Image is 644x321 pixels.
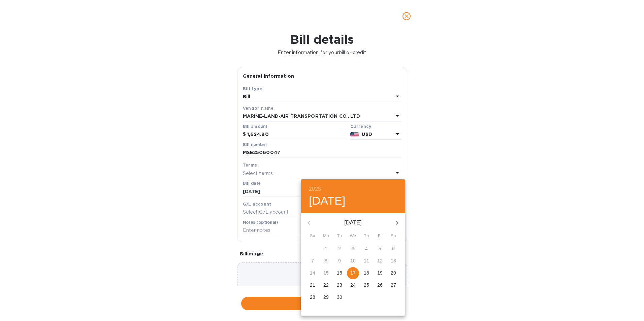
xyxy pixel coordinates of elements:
p: 23 [337,282,342,288]
span: We [347,233,359,240]
button: [DATE] [309,194,346,208]
p: 17 [350,270,356,276]
button: 30 [333,291,346,304]
button: 20 [387,267,399,279]
span: Tu [333,233,346,240]
button: 22 [320,279,332,291]
button: 25 [360,279,373,291]
p: 28 [310,294,315,300]
button: 16 [333,267,346,279]
span: Su [307,233,319,240]
span: Fr [374,233,386,240]
button: 28 [307,291,319,304]
p: [DATE] [317,219,389,227]
button: 26 [374,279,386,291]
p: 29 [323,294,329,300]
p: 20 [391,270,396,276]
p: 16 [337,270,342,276]
p: 30 [337,294,342,300]
p: 26 [377,282,383,288]
button: 19 [374,267,386,279]
button: 17 [347,267,359,279]
span: Sa [387,233,399,240]
button: 27 [387,279,399,291]
p: 27 [391,282,396,288]
p: 19 [377,270,383,276]
p: 24 [350,282,356,288]
p: 25 [364,282,369,288]
p: 18 [364,270,369,276]
p: 22 [323,282,329,288]
span: Th [360,233,373,240]
p: 21 [310,282,315,288]
button: 2025 [309,184,321,194]
button: 29 [320,291,332,304]
button: 23 [333,279,346,291]
button: 21 [307,279,319,291]
button: 18 [360,267,373,279]
button: 24 [347,279,359,291]
span: Mo [320,233,332,240]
